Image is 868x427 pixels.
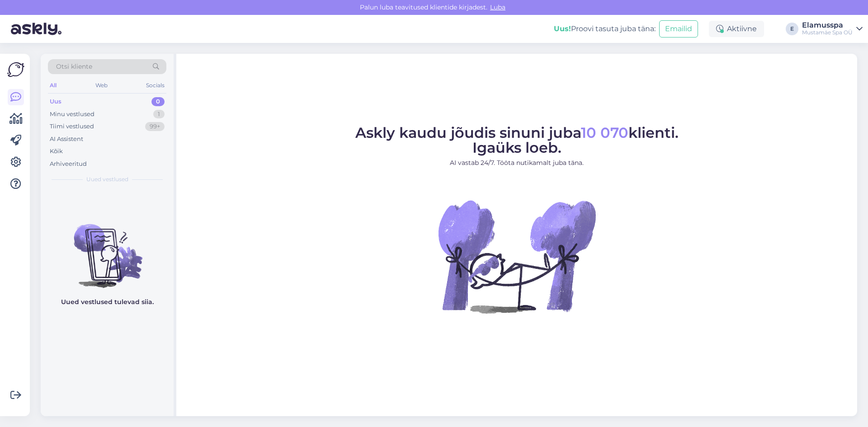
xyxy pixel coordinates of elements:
[802,22,863,36] a: ElamusspaMustamäe Spa OÜ
[355,124,679,156] span: Askly kaudu jõudis sinuni juba klienti. Igaüks loeb.
[41,208,174,289] img: No chats
[554,23,656,34] div: Proovi tasuta juba täna:
[7,61,24,78] img: Askly Logo
[355,158,679,168] p: AI vastab 24/7. Tööta nutikamalt juba täna.
[659,20,698,38] button: Emailid
[50,97,61,106] div: Uus
[50,122,94,131] div: Tiimi vestlused
[50,110,94,119] div: Minu vestlused
[709,21,764,37] div: Aktiivne
[435,175,598,338] img: No Chat active
[581,124,628,141] span: 10 070
[61,297,154,307] p: Uued vestlused tulevad siia.
[802,29,853,36] div: Mustamäe Spa OÜ
[50,147,63,156] div: Kõik
[487,3,508,11] span: Luba
[86,175,128,183] span: Uued vestlused
[153,110,165,119] div: 1
[151,97,165,106] div: 0
[56,62,92,71] span: Otsi kliente
[144,80,166,91] div: Socials
[802,22,853,29] div: Elamusspa
[786,23,798,35] div: E
[50,135,83,144] div: AI Assistent
[48,80,58,91] div: All
[554,24,571,33] b: Uus!
[145,122,165,131] div: 99+
[50,160,87,169] div: Arhiveeritud
[94,80,109,91] div: Web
